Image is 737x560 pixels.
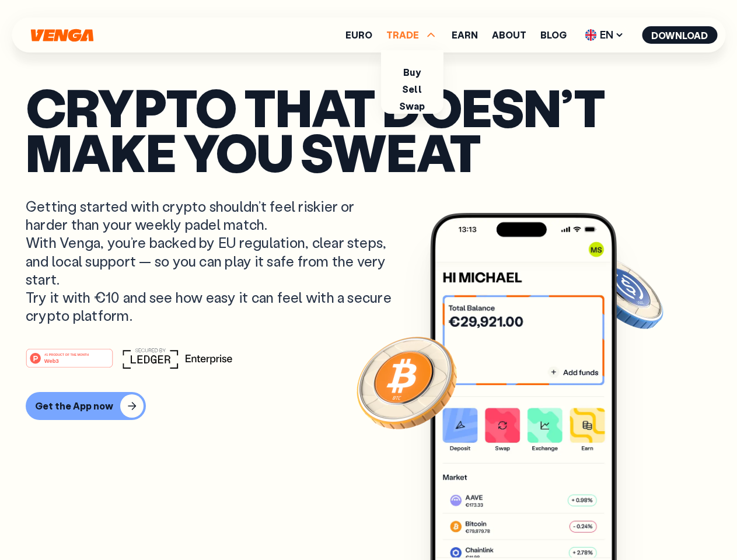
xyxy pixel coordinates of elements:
span: TRADE [386,30,419,40]
button: Get the App now [26,392,146,420]
a: About [492,30,526,40]
span: EN [581,26,628,44]
a: Swap [399,100,425,112]
a: #1 PRODUCT OF THE MONTHWeb3 [26,355,113,370]
a: Euro [345,30,372,40]
img: USDC coin [582,251,666,335]
a: Blog [540,30,567,40]
tspan: #1 PRODUCT OF THE MONTH [44,353,89,356]
button: Download [642,26,717,44]
tspan: Web3 [44,358,59,364]
a: Buy [403,66,420,78]
span: TRADE [386,28,438,42]
a: Sell [402,83,422,95]
p: Crypto that doesn’t make you sweat [26,85,711,174]
a: Earn [452,30,478,40]
a: Get the App now [26,392,711,420]
div: Get the App now [35,400,113,412]
img: Bitcoin [354,330,459,435]
p: Getting started with crypto shouldn’t feel riskier or harder than your weekly padel match. With V... [26,197,394,324]
svg: Home [29,29,95,42]
img: flag-uk [585,29,596,41]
